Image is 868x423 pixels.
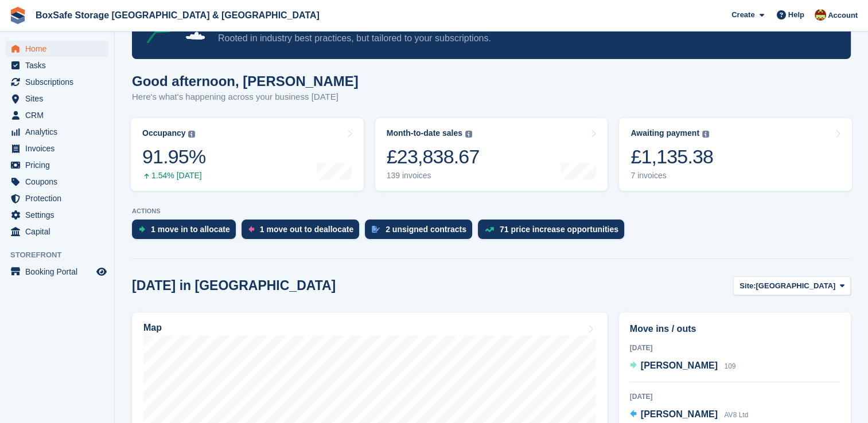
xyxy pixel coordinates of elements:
img: move_outs_to_deallocate_icon-f764333ba52eb49d3ac5e1228854f67142a1ed5810a6f6cc68b1a99e826820c5.svg [248,226,254,233]
a: menu [6,57,108,73]
a: 71 price increase opportunities [478,220,630,245]
img: stora-icon-8386f47178a22dfd0bd8f6a31ec36ba5ce8667c1dd55bd0f319d3a0aa187defe.svg [9,7,26,24]
span: Create [731,9,754,21]
a: [PERSON_NAME] AV8 Ltd [630,408,749,422]
a: menu [6,190,108,206]
span: Pricing [25,157,94,173]
span: Storefront [10,249,114,261]
span: Booking Portal [25,264,94,280]
a: menu [6,174,108,190]
span: [PERSON_NAME] [641,361,718,370]
div: 139 invoices [387,171,480,181]
img: icon-info-grey-7440780725fd019a000dd9b08b2336e03edf1995a4989e88bcd33f0948082b44.svg [465,131,472,138]
p: Here's what's happening across your business [DATE] [132,91,359,104]
a: menu [6,91,108,107]
a: Awaiting payment £1,135.38 7 invoices [619,118,852,191]
p: Rooted in industry best practices, but tailored to your subscriptions. [218,32,750,45]
a: menu [6,124,108,140]
h1: Good afternoon, [PERSON_NAME] [132,73,359,89]
a: Month-to-date sales £23,838.67 139 invoices [375,118,608,191]
span: CRM [25,107,94,123]
span: AV8 Ltd [724,411,748,419]
img: icon-info-grey-7440780725fd019a000dd9b08b2336e03edf1995a4989e88bcd33f0948082b44.svg [188,131,195,138]
span: Capital [25,224,94,240]
div: Month-to-date sales [387,128,462,138]
a: menu [6,74,108,90]
a: 1 move in to allocate [132,220,242,245]
span: Tasks [25,57,94,73]
span: Site: [739,280,756,292]
span: Sites [25,91,94,107]
img: price_increase_opportunities-93ffe204e8149a01c8c9dc8f82e8f89637d9d84a8eef4429ea346261dce0b2c0.svg [485,227,494,232]
a: menu [6,157,108,173]
span: Subscriptions [25,74,94,90]
div: [DATE] [630,343,840,353]
div: £1,135.38 [630,145,713,169]
img: contract_signature_icon-13c848040528278c33f63329250d36e43548de30e8caae1d1a13099fd9432cc5.svg [372,226,380,233]
div: 71 price increase opportunities [500,225,618,234]
div: Awaiting payment [630,128,699,138]
a: menu [6,264,108,280]
a: 2 unsigned contracts [365,220,478,245]
span: [GEOGRAPHIC_DATA] [756,280,835,292]
h2: [DATE] in [GEOGRAPHIC_DATA] [132,278,336,293]
a: menu [6,207,108,223]
div: [DATE] [630,391,840,402]
a: Preview store [95,265,108,279]
a: BoxSafe Storage [GEOGRAPHIC_DATA] & [GEOGRAPHIC_DATA] [31,6,324,25]
div: 2 unsigned contracts [386,225,466,234]
a: 1 move out to deallocate [242,220,365,245]
a: Occupancy 91.95% 1.54% [DATE] [131,118,364,191]
span: Coupons [25,174,94,190]
img: Kim [815,9,826,21]
span: [PERSON_NAME] [641,409,718,419]
div: 7 invoices [630,171,713,181]
div: 91.95% [142,145,205,169]
div: 1 move out to deallocate [260,225,353,234]
button: Site: [GEOGRAPHIC_DATA] [733,276,851,295]
a: menu [6,140,108,156]
div: 1.54% [DATE] [142,171,205,181]
h2: Map [143,323,162,333]
img: icon-info-grey-7440780725fd019a000dd9b08b2336e03edf1995a4989e88bcd33f0948082b44.svg [702,131,709,138]
span: Settings [25,207,94,223]
span: Analytics [25,124,94,140]
a: menu [6,224,108,240]
h2: Move ins / outs [630,322,840,336]
span: 109 [724,362,735,370]
span: Protection [25,190,94,206]
a: menu [6,41,108,57]
a: menu [6,107,108,123]
div: £23,838.67 [387,145,480,169]
div: 1 move in to allocate [151,225,230,234]
a: [PERSON_NAME] 109 [630,359,736,374]
span: Account [828,10,858,21]
img: move_ins_to_allocate_icon-fdf77a2bb77ea45bf5b3d319d69a93e2d87916cf1d5bf7949dd705db3b84f3ca.svg [139,226,145,233]
span: Invoices [25,140,94,156]
p: ACTIONS [132,207,851,215]
span: Home [25,41,94,57]
span: Help [788,9,804,21]
div: Occupancy [142,128,185,138]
